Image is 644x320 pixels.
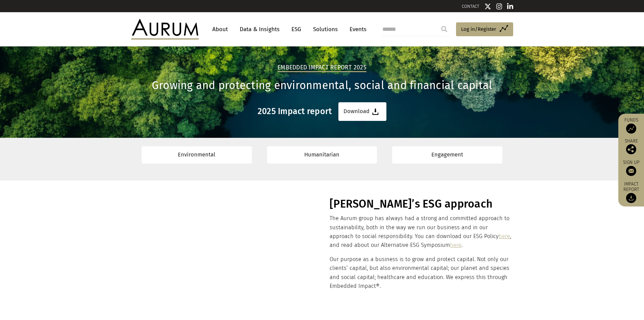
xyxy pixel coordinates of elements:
a: ESG [288,23,305,36]
img: Aurum [131,19,199,39]
span: Log in/Register [461,25,496,33]
a: Data & Insights [236,23,283,36]
a: Log in/Register [456,22,513,37]
a: Humanitarian [267,146,377,164]
a: here [499,233,510,239]
a: Engagement [392,146,502,164]
img: Linkedin icon [507,3,513,10]
a: CONTACT [462,4,479,9]
div: Share [622,138,641,154]
p: Our purpose as a business is to grow and protect capital. Not only our clients’ capital, but also... [330,255,511,291]
a: Solutions [310,23,341,36]
h3: 2025 Impact report [258,106,332,116]
h1: Growing and protecting environmental, social and financial capital [131,79,513,92]
img: Access Funds [626,123,636,133]
a: Funds [622,117,641,133]
img: Sign up to our newsletter [626,166,636,176]
a: Sign up [622,159,641,176]
input: Submit [437,22,451,36]
a: Download [338,102,386,121]
img: Twitter icon [484,3,491,10]
h2: Embedded Impact report 2025 [278,64,366,72]
img: Instagram icon [496,3,502,10]
p: The Aurum group has always had a strong and committed approach to sustainability, both in the way... [330,214,511,250]
a: About [209,23,231,36]
a: Environmental [142,146,252,164]
img: Share this post [626,144,636,154]
a: here [450,242,461,248]
a: Events [346,23,366,36]
h1: [PERSON_NAME]’s ESG approach [330,197,511,211]
a: Impact report [622,181,641,203]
